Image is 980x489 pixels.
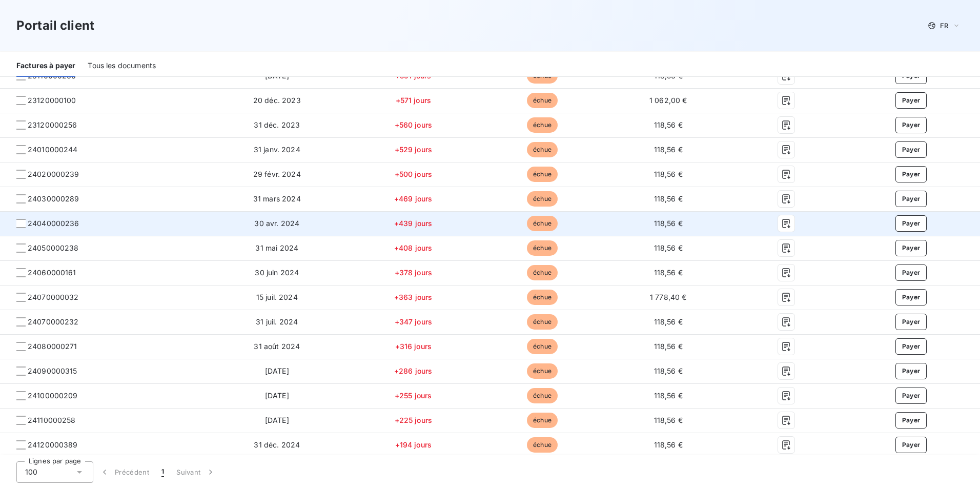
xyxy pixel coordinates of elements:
button: Payer [895,92,927,109]
span: 30 juin 2024 [255,268,299,277]
span: 118,56 € [654,366,683,375]
span: +469 jours [394,194,433,203]
span: 118,56 € [654,416,683,424]
span: 24100000209 [28,391,78,401]
span: échue [527,363,558,379]
span: +378 jours [395,268,433,277]
span: 23120000100 [28,95,76,106]
button: Payer [895,363,927,379]
button: Payer [895,166,927,182]
span: 30 avr. 2024 [254,219,299,228]
span: échue [527,216,558,231]
span: échue [527,240,558,256]
div: Tous les documents [88,55,156,77]
span: 118,56 € [654,440,683,449]
span: 1 [161,467,164,477]
span: 118,56 € [654,145,683,154]
span: 1 778,40 € [650,293,687,301]
button: Payer [895,388,927,404]
span: 24020000239 [28,169,79,179]
span: échue [527,142,558,157]
span: échue [527,117,558,133]
button: Payer [895,215,927,232]
button: Précédent [93,461,155,483]
iframe: Intercom live chat [945,454,970,479]
span: +255 jours [395,391,432,400]
button: Suivant [170,461,222,483]
span: 1 062,00 € [649,96,687,105]
span: 24120000389 [28,440,78,450]
div: Factures à payer [16,55,75,77]
button: Payer [895,314,927,330]
span: 118,56 € [654,194,683,203]
span: +529 jours [395,145,433,154]
span: 24090000315 [28,366,77,376]
button: Payer [895,240,927,256]
span: 31 déc. 2024 [254,440,300,449]
span: +500 jours [395,170,433,178]
span: échue [527,339,558,354]
span: +439 jours [394,219,433,228]
span: 118,56 € [654,219,683,228]
span: 24040000236 [28,218,79,229]
span: 31 mai 2024 [255,243,298,252]
span: 24030000289 [28,194,79,204]
span: +347 jours [395,317,433,326]
h3: Portail client [16,16,94,35]
button: Payer [895,264,927,281]
span: 20 déc. 2023 [253,96,301,105]
span: 118,56 € [654,268,683,277]
span: échue [527,388,558,403]
span: +316 jours [395,342,432,351]
span: échue [527,191,558,207]
span: 31 déc. 2023 [254,120,300,129]
span: +560 jours [395,120,433,129]
button: Payer [895,437,927,453]
button: Payer [895,117,927,133]
span: 24110000258 [28,415,76,425]
span: échue [527,93,558,108]
span: FR [940,22,948,30]
span: 24060000161 [28,268,76,278]
span: 29 févr. 2024 [253,170,301,178]
span: 24080000271 [28,341,77,352]
button: Payer [895,191,927,207]
span: 31 mars 2024 [253,194,301,203]
span: 31 juil. 2024 [256,317,298,326]
span: 24070000032 [28,292,79,302]
span: 23120000256 [28,120,77,130]
span: 24070000232 [28,317,79,327]
span: [DATE] [265,391,289,400]
span: 118,56 € [654,391,683,400]
span: +363 jours [394,293,433,301]
button: Payer [895,289,927,305]
span: 24010000244 [28,145,78,155]
button: Payer [895,141,927,158]
span: 15 juil. 2024 [256,293,298,301]
span: 118,56 € [654,342,683,351]
span: [DATE] [265,416,289,424]
span: échue [527,437,558,453]
span: 31 août 2024 [254,342,300,351]
span: échue [527,413,558,428]
span: 24050000238 [28,243,79,253]
span: 118,56 € [654,120,683,129]
span: échue [527,167,558,182]
button: Payer [895,412,927,429]
span: échue [527,290,558,305]
button: Payer [895,338,927,355]
span: [DATE] [265,366,289,375]
button: 1 [155,461,170,483]
span: +225 jours [395,416,433,424]
span: échue [527,314,558,330]
span: 118,56 € [654,170,683,178]
span: +194 jours [395,440,432,449]
span: 31 janv. 2024 [254,145,300,154]
span: 118,56 € [654,317,683,326]
span: 118,56 € [654,243,683,252]
span: +286 jours [394,366,433,375]
span: 100 [25,467,37,477]
span: +571 jours [396,96,432,105]
span: +408 jours [394,243,433,252]
span: échue [527,265,558,280]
